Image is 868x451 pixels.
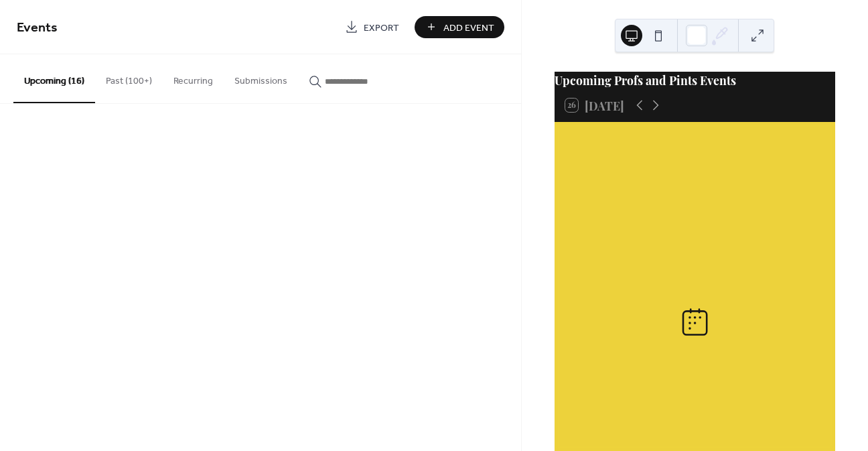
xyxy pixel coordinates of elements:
a: Export [335,16,409,38]
span: Add Event [443,21,494,35]
div: Upcoming Profs and Pints Events [555,72,835,89]
button: Past (100+) [95,54,163,102]
button: Add Event [415,16,504,38]
button: Upcoming (16) [13,54,95,103]
button: Recurring [163,54,224,102]
span: Export [364,21,399,35]
span: Events [17,15,58,41]
button: Submissions [224,54,298,102]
